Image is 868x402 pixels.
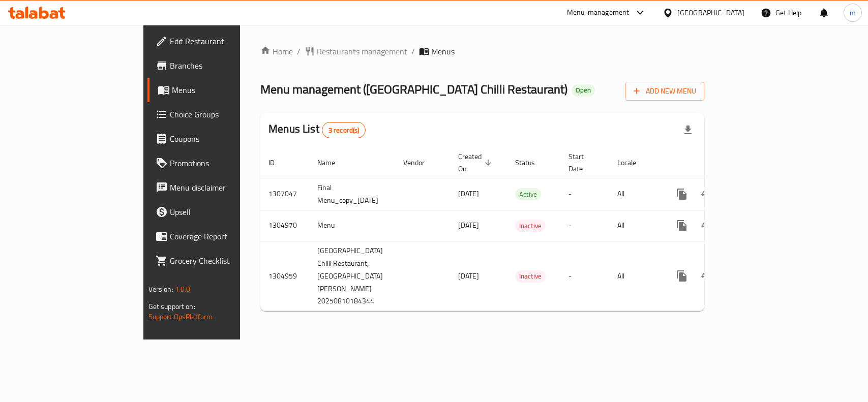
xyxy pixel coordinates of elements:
button: Add New Menu [625,82,704,101]
span: Menu management ( [GEOGRAPHIC_DATA] Chilli Restaurant ) [260,78,567,101]
td: All [609,178,662,210]
a: Restaurants management [305,45,407,57]
td: Final Menu_copy_[DATE] [309,178,395,210]
a: Menus [147,78,288,102]
td: All [609,210,662,241]
span: Edit Restaurant [170,35,280,47]
td: - [560,178,609,210]
td: [GEOGRAPHIC_DATA] Chilli Restaurant,[GEOGRAPHIC_DATA][PERSON_NAME] 20250810184344 [309,241,395,311]
a: Menu disclaimer [147,175,288,200]
button: Change Status [694,213,719,238]
span: Coverage Report [170,230,280,242]
span: Inactive [515,270,546,282]
button: Change Status [694,264,719,288]
span: Get support on: [148,300,195,313]
div: Export file [676,118,700,142]
span: Menus [172,84,280,96]
span: Grocery Checklist [170,255,280,267]
h2: Menus List [268,121,366,138]
span: Created On [458,150,495,175]
span: Inactive [515,220,546,232]
div: Menu-management [567,7,630,19]
td: Menu [309,210,395,241]
span: Version: [148,283,173,296]
a: Branches [147,53,288,78]
span: Menus [431,45,455,57]
span: Coupons [170,133,280,145]
span: Locale [617,157,649,169]
a: Promotions [147,151,288,175]
div: Active [515,188,541,200]
span: [DATE] [458,269,479,283]
th: Actions [662,147,775,178]
span: Name [317,157,348,169]
a: Upsell [147,200,288,224]
li: / [411,45,415,57]
span: [DATE] [458,187,479,200]
button: more [670,182,694,206]
span: ID [268,157,288,169]
span: Choice Groups [170,108,280,120]
td: - [560,241,609,311]
button: Change Status [694,182,719,206]
a: Coupons [147,127,288,151]
span: Active [515,189,541,200]
div: Inactive [515,220,546,232]
div: [GEOGRAPHIC_DATA] [677,7,744,18]
span: 3 record(s) [322,126,366,135]
button: more [670,213,694,238]
span: Branches [170,59,280,72]
span: Promotions [170,157,280,169]
a: Support.OpsPlatform [148,310,213,323]
span: Menu disclaimer [170,181,280,194]
span: Open [572,86,595,95]
li: / [297,45,301,57]
div: Total records count [322,122,366,138]
span: m [850,7,856,18]
span: Status [515,157,548,169]
button: more [670,264,694,288]
td: All [609,241,662,311]
span: Restaurants management [317,45,407,57]
span: Upsell [170,206,280,218]
table: enhanced table [260,147,775,312]
div: Inactive [515,270,546,283]
a: Choice Groups [147,102,288,127]
span: 1.0.0 [175,283,191,296]
span: Vendor [403,157,438,169]
nav: breadcrumb [260,45,704,57]
a: Grocery Checklist [147,249,288,273]
span: Start Date [568,150,597,175]
a: Edit Restaurant [147,29,288,53]
span: [DATE] [458,219,479,232]
div: Open [572,84,595,97]
a: Coverage Report [147,224,288,249]
td: - [560,210,609,241]
span: Add New Menu [634,85,696,98]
